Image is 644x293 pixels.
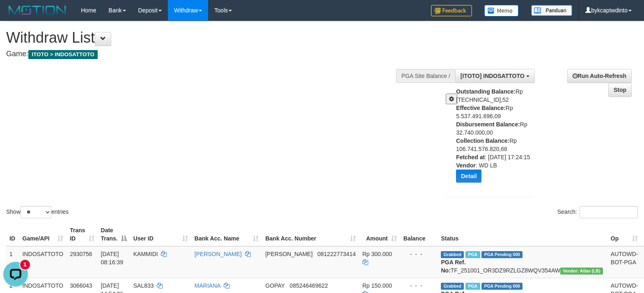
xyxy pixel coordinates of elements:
th: Bank Acc. Number: activate to sort column ascending [262,223,359,246]
span: ITOTO > INDOSATTOTO [28,50,98,59]
th: Date Trans.: activate to sort column descending [98,223,130,246]
span: GOPAY [265,282,284,289]
b: Disbursement Balance: [456,121,520,128]
h1: Withdraw List [6,30,421,46]
button: [ITOTO] INDOSATTOTO [455,69,535,83]
span: 3066043 [70,282,92,289]
img: MOTION_logo.png [6,4,69,16]
label: Search: [557,206,638,218]
input: Search: [580,206,638,218]
a: Run Auto-Refresh [567,69,632,83]
span: PGA Pending [481,283,523,290]
span: Rp 300.000 [362,251,392,257]
span: 2930756 [70,251,92,257]
span: [PERSON_NAME] [265,251,312,257]
th: ID [6,223,19,246]
label: Show entries [6,206,69,218]
span: Copy 081222773414 to clipboard [317,251,355,257]
td: AUTOWD-BOT-PGA [607,246,642,278]
b: PGA Ref. No: [441,259,465,274]
span: Grabbed [441,283,464,290]
th: Bank Acc. Name: activate to sort column ascending [191,223,262,246]
div: - - - [403,282,435,290]
th: Trans ID: activate to sort column ascending [66,223,97,246]
button: Open LiveChat chat widget [3,3,28,28]
th: Op: activate to sort column ascending [607,223,642,246]
a: Stop [608,83,632,97]
b: Effective Balance: [456,105,506,111]
a: [PERSON_NAME] [195,251,242,257]
div: - - - [403,250,435,258]
span: Marked by bykanggota1 [465,283,480,290]
div: PGA Site Balance / [396,69,455,83]
span: [DATE] 08:16:39 [101,251,124,266]
img: Feedback.jpg [431,5,472,16]
span: Grabbed [441,251,464,258]
img: panduan.png [531,5,572,16]
th: Game/API: activate to sort column ascending [19,223,67,246]
span: Vendor URL: https://dashboard.q2checkout.com/secure [560,268,603,275]
span: SAL833 [133,282,154,289]
span: Rp 150.000 [362,282,392,289]
span: PGA Pending [481,251,523,258]
select: Showentries [21,206,51,218]
span: KAMMIDI [133,251,158,257]
td: TF_251001_OR3DZ9RZLGZ8WQV354AW [438,246,607,278]
div: Rp [TECHNICAL_ID],52 Rp 5.537.491.696,09 Rp 32.740.000,00 Rp 106.741.576.820,68 : [DATE] 17:24:15... [456,87,539,189]
b: Outstanding Balance: [456,88,516,95]
b: Collection Balance: [456,137,509,144]
a: MARIANA [195,282,220,289]
td: INDOSATTOTO [19,246,67,278]
div: New messages notification [20,1,30,11]
b: Fetched at [456,154,485,160]
th: Balance [400,223,438,246]
b: Vendor [456,162,475,169]
th: Amount: activate to sort column ascending [359,223,400,246]
td: 1 [6,246,19,278]
img: Button%20Memo.svg [484,5,519,16]
button: Detail [456,169,481,183]
th: User ID: activate to sort column ascending [130,223,191,246]
span: [ITOTO] INDOSATTOTO [461,73,525,79]
h4: Game: [6,50,421,58]
th: Status [438,223,607,246]
span: Copy 085246469622 to clipboard [290,282,328,289]
span: Marked by bykanggota2 [465,251,480,258]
